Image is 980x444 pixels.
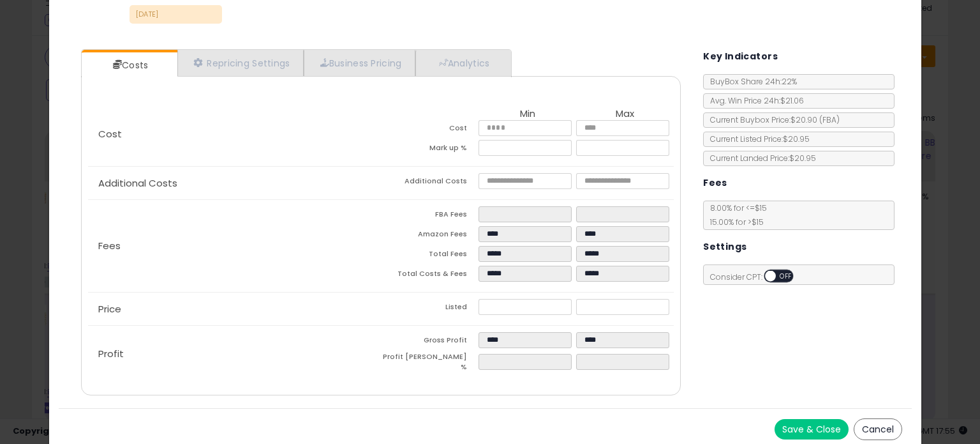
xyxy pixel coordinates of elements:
td: Gross Profit [381,332,479,352]
p: Price [88,304,381,314]
button: Save & Close [775,419,849,440]
span: Avg. Win Price 24h: $21.06 [704,95,804,106]
h5: Settings [703,239,746,255]
span: $20.90 [791,114,840,125]
td: FBA Fees [381,206,479,226]
td: Amazon Fees [381,226,479,246]
td: Total Fees [381,246,479,266]
span: Current Listed Price: $20.95 [704,134,810,144]
span: Current Buybox Price: [704,114,840,125]
th: Min [479,109,576,120]
td: Cost [381,120,479,140]
td: Profit [PERSON_NAME] % [381,352,479,376]
td: Total Costs & Fees [381,266,479,286]
p: [DATE] [130,5,222,24]
p: Fees [88,241,381,251]
td: Listed [381,299,479,319]
button: Cancel [854,418,902,440]
th: Max [576,109,674,120]
h5: Fees [703,175,727,191]
a: Analytics [415,50,510,76]
p: Additional Costs [88,178,381,188]
td: Additional Costs [381,173,479,193]
span: Current Landed Price: $20.95 [704,153,816,164]
span: BuyBox Share 24h: 22% [704,76,797,87]
p: Cost [88,129,381,139]
h5: Key Indicators [703,49,778,65]
span: 8.00 % for <= $15 [704,203,767,227]
td: Mark up % [381,140,479,160]
span: 15.00 % for > $15 [704,217,764,227]
span: OFF [776,271,796,282]
p: Profit [88,349,381,359]
a: Costs [82,52,176,78]
a: Business Pricing [304,50,415,76]
a: Repricing Settings [177,50,304,76]
span: ( FBA ) [819,114,840,125]
span: Consider CPT: [704,272,810,282]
